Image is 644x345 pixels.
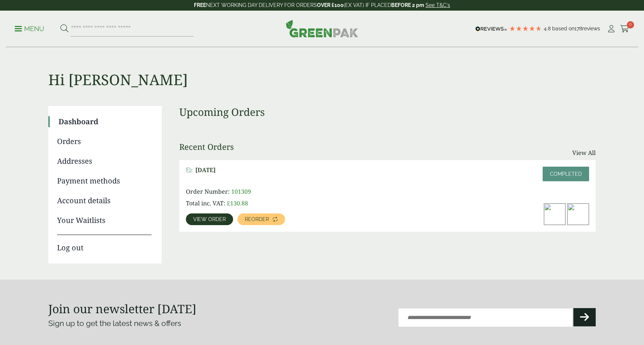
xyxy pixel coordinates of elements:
[48,318,295,329] p: Sign up to get the latest news & offers
[607,25,616,33] i: My Account
[231,187,251,196] span: 101309
[57,156,151,167] a: Addresses
[286,20,358,37] img: GreenPak Supplies
[57,195,151,206] a: Account details
[574,26,582,31] span: 178
[227,199,248,207] bdi: 130.88
[627,21,634,29] span: 0
[15,24,44,32] a: Menu
[550,171,582,177] span: Completed
[57,136,151,147] a: Orders
[227,199,230,207] span: £
[57,175,151,186] a: Payment methods
[317,2,344,8] strong: OVER £100
[544,26,552,31] span: 4.8
[48,301,196,316] strong: Join our newsletter [DATE]
[48,48,596,88] h1: Hi [PERSON_NAME]
[544,204,565,225] img: Kraft-Bowl-1300ml-with-Ceaser-Salad-e1605784275777-300x241.jpg
[15,24,44,33] p: Menu
[237,213,285,225] a: Reorder
[426,2,450,8] a: See T&C's
[195,167,216,174] span: [DATE]
[186,187,230,196] span: Order Number:
[509,25,542,32] div: 4.78 Stars
[552,26,574,31] span: Based on
[572,148,596,157] a: View All
[179,142,234,151] h3: Recent Orders
[475,26,507,31] img: REVIEWS.io
[179,106,596,118] h3: Upcoming Orders
[582,26,600,31] span: reviews
[194,2,206,8] strong: FREE
[186,213,233,225] a: View order
[391,2,424,8] strong: BEFORE 2 pm
[245,217,269,222] span: Reorder
[186,199,225,207] span: Total inc. VAT:
[59,116,151,127] a: Dashboard
[620,25,629,33] i: Cart
[620,23,629,34] a: 0
[57,215,151,226] a: Your Waitlists
[568,204,589,225] img: 750ml_1000ml_lid_2-300x198.jpg
[57,235,151,253] a: Log out
[193,217,226,222] span: View order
